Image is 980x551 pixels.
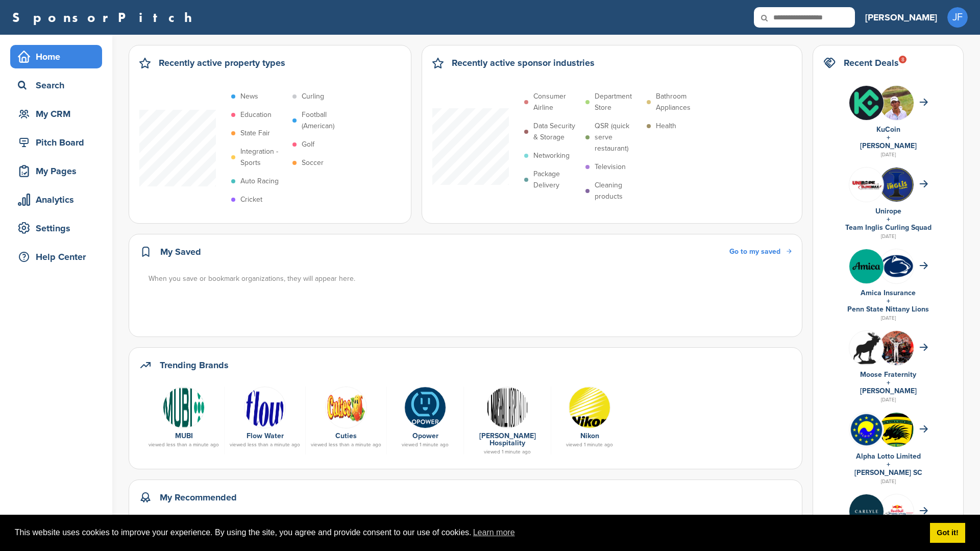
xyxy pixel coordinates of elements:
[656,91,703,113] p: Bathroom Appliances
[392,387,458,427] a: Open uri20141112 50798 f4c9f4
[311,442,381,447] div: viewed less than a minute ago
[325,387,367,428] img: Screen shot 2017 10 05 at 12.53.13 pm
[823,395,953,404] div: [DATE]
[10,159,102,183] a: My Pages
[845,223,932,232] a: Team Inglis Curling Squad
[595,91,642,113] p: Department Store
[823,150,953,159] div: [DATE]
[240,194,262,205] p: Cricket
[887,133,890,142] a: +
[240,146,287,169] p: Integration - Sports
[729,246,792,257] a: Go to my saved
[580,432,599,440] a: Nikon
[452,56,595,70] h2: Recently active sponsor industries
[404,387,446,428] img: Open uri20141112 50798 f4c9f4
[472,525,517,540] a: learn more about cookies
[860,141,917,150] a: [PERSON_NAME]
[244,387,286,428] img: Flow logo 57e93b94 7204 461c a21a c40e0a890c7d 180x
[847,305,929,314] a: Penn State Nittany Lions
[160,358,229,372] h2: Trending Brands
[10,131,102,154] a: Pitch Board
[15,105,102,123] div: My CRM
[149,442,219,447] div: viewed less than a minute ago
[10,102,102,126] a: My CRM
[856,452,921,461] a: Alpha Lotto Limited
[887,215,890,224] a: +
[335,432,357,440] a: Cuties
[533,150,570,161] p: Networking
[240,109,272,121] p: Education
[823,477,953,486] div: [DATE]
[887,378,890,387] a: +
[15,47,102,66] div: Home
[595,180,642,202] p: Cleaning products
[163,387,205,428] img: 250px mubi logo.svg
[15,219,102,237] div: Settings
[10,74,102,97] a: Search
[302,91,324,102] p: Curling
[302,139,314,150] p: Golf
[486,387,528,428] img: Amh horiz 332x50
[175,432,193,440] a: MUBI
[247,432,284,440] a: Flow Water
[887,297,890,305] a: +
[12,11,199,24] a: SponsorPitch
[865,10,937,25] h3: [PERSON_NAME]
[479,432,536,447] a: [PERSON_NAME] Hospitality
[875,207,901,215] a: Unirope
[230,442,300,447] div: viewed less than a minute ago
[160,490,237,505] h2: My Recommended
[15,525,922,540] span: This website uses cookies to improve your experience. By using the site, you agree and provide co...
[887,460,890,469] a: +
[469,387,546,427] a: Amh horiz 332x50
[392,442,458,447] div: viewed 1 minute ago
[533,91,580,113] p: Consumer Airline
[533,169,580,191] p: Package Delivery
[729,247,780,256] span: Go to my saved
[15,190,102,209] div: Analytics
[865,6,937,29] a: [PERSON_NAME]
[15,162,102,180] div: My Pages
[879,505,914,518] img: Data?1415811735
[879,167,914,202] img: Iga3kywp 400x400
[849,413,884,447] img: Phzb2w6l 400x400
[15,133,102,152] div: Pitch Board
[879,86,914,134] img: Open uri20141112 64162 1m4tozd?1415806781
[302,109,349,132] p: Football (American)
[876,125,900,134] a: KuCoin
[823,314,953,323] div: [DATE]
[15,76,102,94] div: Search
[569,387,610,428] img: Open uri20141112 50798 13b0umi
[10,217,102,240] a: Settings
[240,176,279,187] p: Auto Racing
[556,387,623,427] a: Open uri20141112 50798 13b0umi
[159,56,285,70] h2: Recently active property types
[823,232,953,241] div: [DATE]
[854,468,922,477] a: [PERSON_NAME] SC
[849,167,884,202] img: 308633180 592082202703760 345377490651361792 n
[469,449,546,454] div: viewed 1 minute ago
[556,442,623,447] div: viewed 1 minute ago
[656,121,676,132] p: Health
[879,331,914,365] img: 3bs1dc4c 400x400
[879,254,914,278] img: 170px penn state nittany lions logo.svg
[595,121,642,154] p: QSR (quick serve restaurant)
[849,494,884,529] img: Eowf0nlc 400x400
[240,91,258,102] p: News
[230,387,300,427] a: Flow logo 57e93b94 7204 461c a21a c40e0a890c7d 180x
[947,7,968,28] span: JF
[10,45,102,68] a: Home
[860,387,917,395] a: [PERSON_NAME]
[160,245,201,259] h2: My Saved
[879,413,914,453] img: Open uri20141112 64162 1p6hhgm?1415811497
[533,121,580,143] p: Data Security & Storage
[861,289,916,297] a: Amica Insurance
[311,387,381,427] a: Screen shot 2017 10 05 at 12.53.13 pm
[860,370,916,379] a: Moose Fraternity
[930,523,965,543] a: dismiss cookie message
[412,432,438,440] a: Opower
[149,387,219,427] a: 250px mubi logo.svg
[595,161,626,173] p: Television
[149,273,793,284] div: When you save or bookmark organizations, they will appear here.
[302,157,324,169] p: Soccer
